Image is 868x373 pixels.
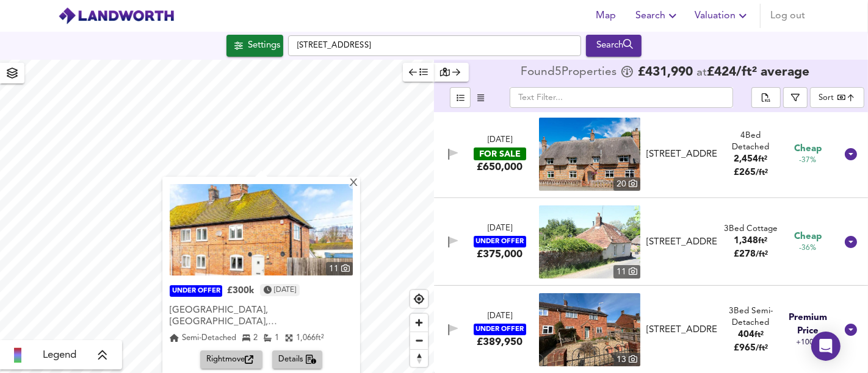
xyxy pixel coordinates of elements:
[799,155,816,166] span: -37%
[272,350,323,369] button: Details
[488,223,512,235] div: [DATE]
[844,147,858,162] svg: Show Details
[754,331,764,339] span: ft²
[58,7,175,25] img: logo
[591,7,621,24] span: Map
[646,236,717,249] div: [STREET_ADDRESS]
[722,305,779,329] div: 3 Bed Semi-Detached
[707,66,809,79] span: £ 424 / ft² average
[758,237,767,245] span: ft²
[635,7,680,24] span: Search
[248,38,280,54] div: Settings
[206,353,256,367] span: Rightmove
[434,110,868,198] div: [DATE]FOR SALE£650,000 property thumbnail 20 [STREET_ADDRESS]4Bed Detached2,454ft²£265/ft² Cheap-37%
[642,236,722,249] div: Brewhouse Hill, Froxfield, Marlborough, SN8 3LD.
[410,349,428,367] button: Reset bearing to north
[799,243,816,254] span: -36%
[326,262,353,275] div: 11
[779,311,836,338] span: Premium Price
[765,4,810,28] button: Log out
[646,148,717,161] div: [STREET_ADDRESS]
[539,205,640,279] a: property thumbnail 11
[278,353,317,367] span: Details
[200,350,262,369] button: Rightmove
[242,332,258,344] div: 2
[613,177,640,191] div: 20
[43,348,76,363] span: Legend
[296,334,316,342] span: 1,066
[410,314,428,332] button: Zoom in
[288,35,581,56] input: Enter a location...
[170,184,353,275] img: property thumbnail
[477,335,523,349] div: £389,950
[724,223,778,235] div: 3 Bed Cottage
[695,7,750,24] span: Valuation
[539,293,640,366] img: property thumbnail
[613,353,640,366] div: 13
[696,67,707,79] span: at
[170,184,353,275] a: property thumbnail 11
[227,285,254,297] div: £300k
[264,332,279,344] div: 1
[794,230,822,243] span: Cheap
[734,344,768,353] span: £ 965
[539,118,640,191] a: property thumbnail 20
[638,66,693,79] span: £ 431,990
[758,155,767,163] span: ft²
[810,87,864,108] div: Sort
[521,66,620,79] div: Found 5 Propert ies
[474,147,526,160] div: FOR SALE
[589,38,638,54] div: Search
[170,305,353,329] div: [GEOGRAPHIC_DATA], [GEOGRAPHIC_DATA], [GEOGRAPHIC_DATA], [GEOGRAPHIC_DATA]
[586,35,642,57] div: Run Your Search
[811,332,841,361] div: Open Intercom Messenger
[510,87,733,108] input: Text Filter...
[274,284,296,296] time: Monday, February 17, 2025 at 12:03:08 PM
[819,92,834,104] div: Sort
[794,143,822,155] span: Cheap
[200,350,267,369] a: Rightmove
[844,322,858,337] svg: Show Details
[734,250,768,259] span: £ 278
[631,4,685,28] button: Search
[646,324,717,336] div: [STREET_ADDRESS]
[170,286,222,297] div: UNDER OFFER
[434,198,868,286] div: [DATE]UNDER OFFER£375,000 property thumbnail 11 [STREET_ADDRESS]3Bed Cottage1,348ft²£278/ft² Chea...
[796,338,820,348] span: +100%
[226,35,283,57] button: Settings
[410,350,428,367] span: Reset bearing to north
[477,160,523,174] div: £650,000
[844,235,858,249] svg: Show Details
[474,236,526,247] div: UNDER OFFER
[410,332,428,349] button: Zoom out
[349,178,359,190] div: X
[410,290,428,308] button: Find my location
[316,334,324,342] span: ft²
[751,87,781,108] div: split button
[734,155,758,164] span: 2,454
[477,247,523,261] div: £375,000
[410,332,428,349] span: Zoom out
[474,324,526,335] div: UNDER OFFER
[756,169,768,177] span: / ft²
[770,7,805,24] span: Log out
[226,35,283,57] div: Click to configure Search Settings
[734,236,758,246] span: 1,348
[756,250,768,258] span: / ft²
[756,344,768,352] span: / ft²
[539,205,640,279] img: property thumbnail
[722,130,779,154] div: 4 Bed Detached
[586,35,642,57] button: Search
[734,168,768,177] span: £ 265
[587,4,626,28] button: Map
[738,330,754,339] span: 404
[488,135,512,146] div: [DATE]
[170,332,236,344] div: Semi-Detached
[539,118,640,191] img: property thumbnail
[613,265,640,279] div: 11
[690,4,755,28] button: Valuation
[488,311,512,322] div: [DATE]
[539,293,640,366] a: property thumbnail 13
